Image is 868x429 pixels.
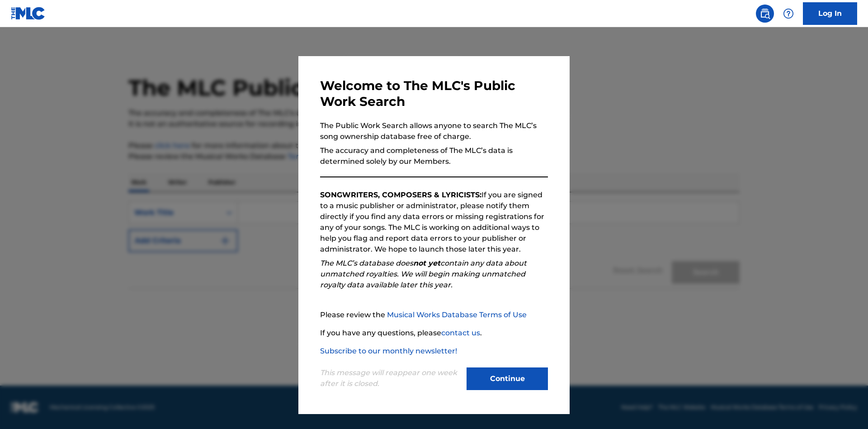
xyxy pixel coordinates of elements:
strong: SONGWRITERS, COMPOSERS & LYRICISTS: [320,191,481,199]
img: MLC Logo [11,7,46,20]
a: Subscribe to our monthly newsletter! [320,347,457,355]
h3: Welcome to The MLC's Public Work Search [320,78,548,110]
a: contact us [441,329,480,337]
img: search [759,8,770,19]
a: Log In [803,2,857,25]
p: If you are signed to a music publisher or administrator, please notify them directly if you find ... [320,190,548,255]
strong: not yet [413,259,440,267]
a: Musical Works Database Terms of Use [387,310,527,319]
img: help [783,8,794,19]
a: Public Search [756,5,774,23]
p: If you have any questions, please . [320,328,548,338]
iframe: Chat Widget [823,386,868,429]
p: The Public Work Search allows anyone to search The MLC’s song ownership database free of charge. [320,120,548,142]
p: Please review the [320,310,548,320]
div: Help [779,5,797,23]
button: Continue [467,367,548,390]
p: The accuracy and completeness of The MLC’s data is determined solely by our Members. [320,145,548,167]
p: This message will reappear one week after it is closed. [320,367,461,389]
em: The MLC’s database does contain any data about unmatched royalties. We will begin making unmatche... [320,259,527,289]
